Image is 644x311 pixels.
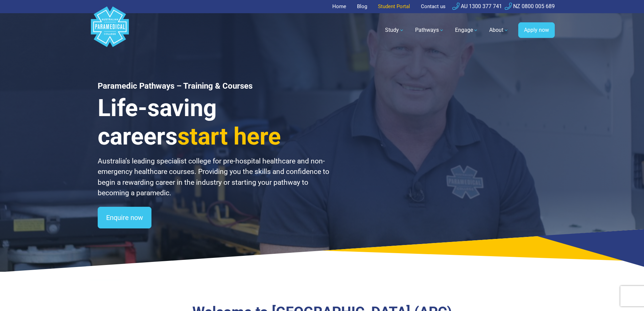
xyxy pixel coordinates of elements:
[518,22,555,38] a: Apply now
[98,207,151,228] a: Enquire now
[90,13,130,47] a: Australian Paramedical College
[177,123,281,150] span: start here
[381,21,408,40] a: Study
[451,21,482,40] a: Engage
[411,21,448,40] a: Pathways
[98,156,330,199] p: Australia’s leading specialist college for pre-hospital healthcare and non-emergency healthcare c...
[98,94,330,151] h3: Life-saving careers
[485,21,513,40] a: About
[505,3,555,9] a: NZ 0800 005 689
[98,81,330,91] h1: Paramedic Pathways – Training & Courses
[452,3,502,9] a: AU 1300 377 741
